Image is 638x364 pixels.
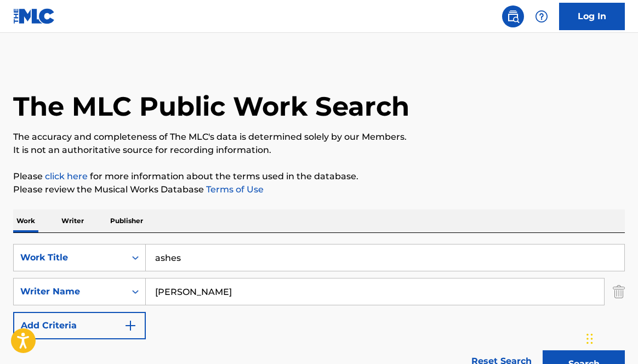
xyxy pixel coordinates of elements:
div: Work Title [20,251,119,264]
img: search [506,10,520,23]
img: help [535,10,548,23]
img: 9d2ae6d4665cec9f34b9.svg [124,319,137,332]
div: Drag [586,322,593,355]
p: Writer [58,209,87,232]
iframe: Chat Widget [583,311,638,364]
p: Please review the Musical Works Database [13,183,625,196]
p: Please for more information about the terms used in the database. [13,170,625,183]
iframe: Resource Center [607,220,638,309]
p: Publisher [107,209,146,232]
div: Help [531,5,552,27]
div: Writer Name [20,285,119,298]
a: Public Search [502,5,524,27]
p: The accuracy and completeness of The MLC's data is determined solely by our Members. [13,130,625,144]
button: Add Criteria [13,312,146,339]
a: click here [45,171,88,181]
img: MLC Logo [13,8,55,24]
h1: The MLC Public Work Search [13,90,409,123]
p: It is not an authoritative source for recording information. [13,144,625,157]
a: Log In [559,3,625,30]
p: Work [13,209,38,232]
a: Terms of Use [204,184,264,195]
